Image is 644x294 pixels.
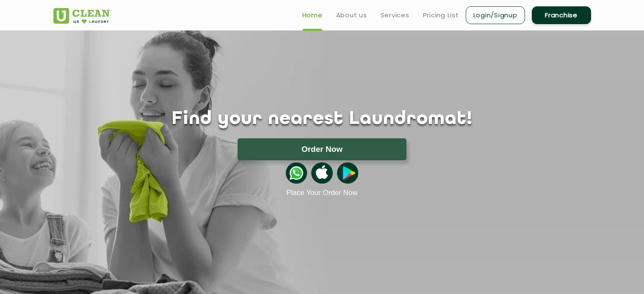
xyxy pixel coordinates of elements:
img: whatsappicon.png [286,162,307,184]
img: UClean Laundry and Dry Cleaning [53,8,110,24]
a: Franchise [532,6,591,24]
img: playstoreicon.png [337,162,358,184]
a: About us [336,10,367,20]
a: Pricing List [423,10,459,20]
a: Login/Signup [466,6,525,24]
a: Place Your Order Now [286,189,357,197]
a: Home [302,10,323,20]
img: apple-icon.png [311,162,332,184]
button: Order Now [238,138,406,160]
a: Services [381,10,409,20]
h1: Find your nearest Laundromat! [47,109,597,130]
